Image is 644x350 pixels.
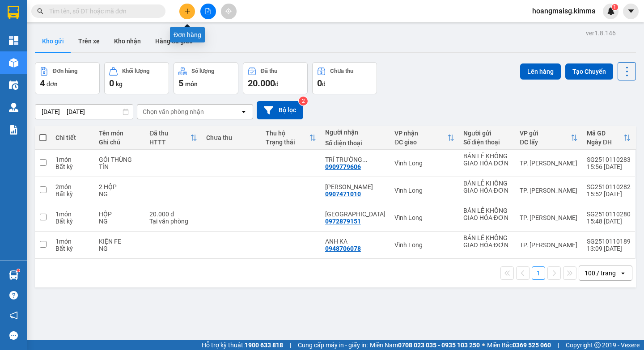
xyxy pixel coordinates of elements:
[99,183,140,190] div: 2 HỘP
[587,130,623,137] div: Mã GD
[200,4,216,19] button: file-add
[240,108,247,115] svg: open
[178,78,183,89] span: 5
[322,80,326,88] span: đ
[40,78,45,89] span: 4
[586,28,616,38] div: ver 1.8.146
[9,270,18,280] img: warehouse-icon
[362,156,368,163] span: ...
[221,4,237,19] button: aim
[35,62,100,94] button: Đơn hàng4đơn
[174,62,238,94] button: Số lượng5món
[53,68,77,74] div: Đơn hàng
[225,8,232,14] span: aim
[206,134,257,141] div: Chưa thu
[520,160,578,167] div: TP. [PERSON_NAME]
[9,125,18,135] img: solution-icon
[623,4,639,19] button: caret-down
[149,211,197,218] div: 20.000 đ
[390,126,459,150] th: Toggle SortBy
[107,30,148,52] button: Kho nhận
[122,68,149,74] div: Khối lượng
[143,107,204,116] div: Chọn văn phòng nhận
[463,130,511,137] div: Người gửi
[619,270,627,277] svg: open
[205,8,211,14] span: file-add
[325,245,361,252] div: 0948706078
[298,340,368,350] span: Cung cấp máy in - giấy in:
[184,8,191,14] span: plus
[587,211,631,218] div: SG2510110280
[487,340,551,350] span: Miền Bắc
[149,139,190,146] div: HTTT
[99,130,140,137] div: Tên món
[290,340,291,350] span: |
[520,139,571,146] div: ĐC lấy
[394,139,447,146] div: ĐC giao
[325,190,361,198] div: 0907471010
[179,4,195,19] button: plus
[565,63,613,80] button: Tạo Chuyến
[109,78,114,89] span: 0
[243,62,308,94] button: Đã thu20.000đ
[191,68,214,74] div: Số lượng
[607,7,615,15] img: icon-new-feature
[17,269,20,272] sup: 1
[9,331,18,340] span: message
[587,139,623,146] div: Ngày ĐH
[394,130,447,137] div: VP nhận
[55,238,90,245] div: 1 món
[261,126,321,150] th: Toggle SortBy
[99,139,140,146] div: Ghi chú
[261,68,277,74] div: Đã thu
[520,63,561,80] button: Lên hàng
[9,103,18,112] img: warehouse-icon
[330,68,353,74] div: Chưa thu
[325,156,386,163] div: TRÍ TRƯỜNG SƠN
[325,211,386,218] div: VIỆT MỸ
[149,130,190,137] div: Đã thu
[612,4,618,10] sup: 1
[370,340,480,350] span: Miền Nam
[394,187,454,194] div: Vĩnh Long
[325,139,386,147] div: Số điện thoại
[299,97,308,105] sup: 2
[463,152,511,167] div: BÁN LẺ KHÔNG GIAO HÓA ĐƠN
[99,163,140,170] div: TÍN
[587,238,631,245] div: SG2510110189
[185,80,198,88] span: món
[148,30,200,52] button: Hàng đã giao
[587,245,631,252] div: 13:09 [DATE]
[9,311,18,320] span: notification
[149,218,197,225] div: Tại văn phòng
[520,241,578,249] div: TP. [PERSON_NAME]
[99,156,140,163] div: GÓI THÙNG
[515,126,582,150] th: Toggle SortBy
[55,163,90,170] div: Bất kỳ
[558,340,559,350] span: |
[587,190,631,198] div: 15:52 [DATE]
[9,80,18,90] img: warehouse-icon
[463,139,511,146] div: Số điện thoại
[266,130,309,137] div: Thu hộ
[587,183,631,190] div: SG2510110282
[55,218,90,225] div: Bất kỳ
[99,218,140,225] div: NG
[394,160,454,167] div: Vĩnh Long
[104,62,169,94] button: Khối lượng0kg
[587,218,631,225] div: 15:48 [DATE]
[394,241,454,249] div: Vĩnh Long
[325,183,386,190] div: DƯƠNG PHI
[394,214,454,221] div: Vĩnh Long
[627,7,635,15] span: caret-down
[99,238,140,245] div: KIỆN FE
[482,343,485,347] span: ⚪️
[35,105,133,119] input: Select a date range.
[55,245,90,252] div: Bất kỳ
[587,156,631,163] div: SG2510110283
[325,129,386,136] div: Người nhận
[463,207,511,221] div: BÁN LẺ KHÔNG GIAO HÓA ĐƠN
[520,187,578,194] div: TP. [PERSON_NAME]
[55,134,90,141] div: Chi tiết
[55,183,90,190] div: 2 món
